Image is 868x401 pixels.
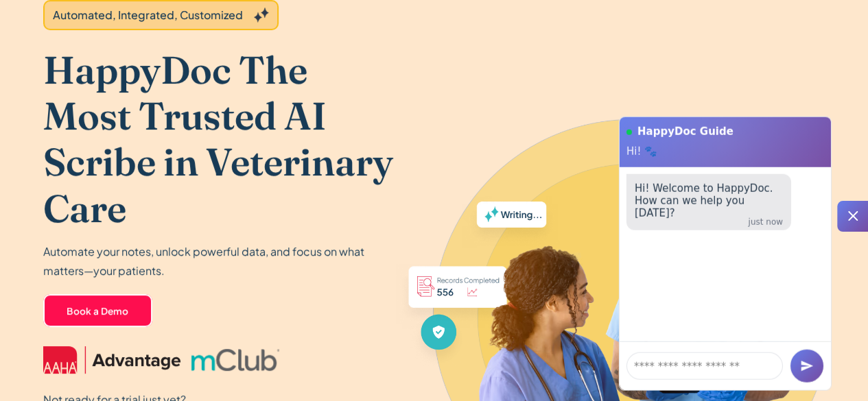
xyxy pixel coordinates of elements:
p: Automate your notes, unlock powerful data, and focus on what matters—your patients. [43,242,373,280]
img: Grey sparkles. [254,8,268,23]
h1: HappyDoc The Most Trusted AI Scribe in Veterinary Care [43,47,395,231]
div: Automated, Integrated, Customized [53,7,243,23]
a: Book a Demo [43,294,152,327]
img: mclub logo [191,349,279,371]
img: AAHA Advantage logo [43,346,180,374]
